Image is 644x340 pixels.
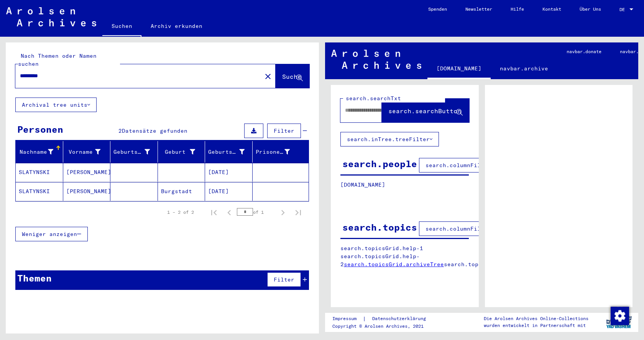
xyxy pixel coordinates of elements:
[274,276,294,283] span: Filter
[6,7,96,26] img: Arolsen_neg.svg
[16,163,63,182] mat-cell: SLATYNSKI
[419,158,521,172] button: search.columnFilter.filter
[426,162,515,169] span: search.columnFilter.filter
[205,182,253,201] mat-cell: [DATE]
[263,72,273,81] mat-icon: close
[118,127,122,134] span: 2
[366,315,435,323] a: Datenschutzerklärung
[237,208,275,216] div: of 1
[66,146,110,158] div: Vorname
[340,181,469,189] p: [DOMAIN_NAME]
[16,141,63,163] mat-header-cell: Nachname
[256,148,290,156] div: Prisoner #
[332,315,435,323] div: |
[291,205,306,220] button: Last page
[388,107,461,115] span: search.searchButton
[342,220,417,234] div: search.topics
[331,50,421,69] img: Arolsen_neg.svg
[158,141,205,163] mat-header-cell: Geburt‏
[205,163,253,182] mat-cell: [DATE]
[605,312,633,332] img: yv_logo.png
[491,59,557,78] a: navbar.archive
[141,17,212,35] a: Archiv erkunden
[222,205,237,220] button: Previous page
[16,182,63,201] mat-cell: SLATYNSKI
[113,148,150,156] div: Geburtsname
[419,221,521,236] button: search.columnFilter.filter
[346,95,401,102] mat-label: search.searchTxt
[63,163,111,182] mat-cell: [PERSON_NAME]
[276,64,309,88] button: Suche
[340,244,469,268] p: search.topicsGrid.help-1 search.topicsGrid.help-2 search.topicsGrid.manually.
[161,148,195,156] div: Geburt‏
[17,122,63,136] div: Personen
[102,17,141,37] a: Suchen
[256,146,300,158] div: Prisoner #
[19,148,53,156] div: Nachname
[484,315,588,322] p: Die Arolsen Archives Online-Collections
[18,52,97,67] mat-label: Nach Themen oder Namen suchen
[332,323,435,330] p: Copyright © Arolsen Archives, 2021
[122,127,187,134] span: Datensätze gefunden
[208,146,254,158] div: Geburtsdatum
[206,205,222,220] button: First page
[15,98,97,112] button: Archival tree units
[208,148,245,156] div: Geburtsdatum
[22,231,77,238] span: Weniger anzeigen
[15,227,88,241] button: Weniger anzeigen
[113,146,159,158] div: Geburtsname
[557,42,611,61] a: navbar.donate
[344,261,444,268] a: search.topicsGrid.archiveTree
[382,99,469,122] button: search.searchButton
[426,225,515,232] span: search.columnFilter.filter
[253,141,309,163] mat-header-cell: Prisoner #
[267,124,301,138] button: Filter
[611,307,629,325] img: Zustimmung ändern
[19,146,63,158] div: Nachname
[161,146,205,158] div: Geburt‏
[610,306,629,325] div: Zustimmung ändern
[63,182,111,201] mat-cell: [PERSON_NAME]
[63,141,111,163] mat-header-cell: Vorname
[275,205,291,220] button: Next page
[17,271,52,285] div: Themen
[205,141,253,163] mat-header-cell: Geburtsdatum
[260,68,276,84] button: Clear
[274,127,294,134] span: Filter
[66,148,101,156] div: Vorname
[282,73,301,80] span: Suche
[267,272,301,287] button: Filter
[110,141,158,163] mat-header-cell: Geburtsname
[619,7,628,12] span: DE
[340,132,439,146] button: search.inTree.treeFilter
[167,209,194,216] div: 1 – 2 of 2
[484,322,588,329] p: wurden entwickelt in Partnerschaft mit
[427,59,491,79] a: [DOMAIN_NAME]
[332,315,363,323] a: Impressum
[342,157,417,171] div: search.people
[158,182,205,201] mat-cell: Burgstadt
